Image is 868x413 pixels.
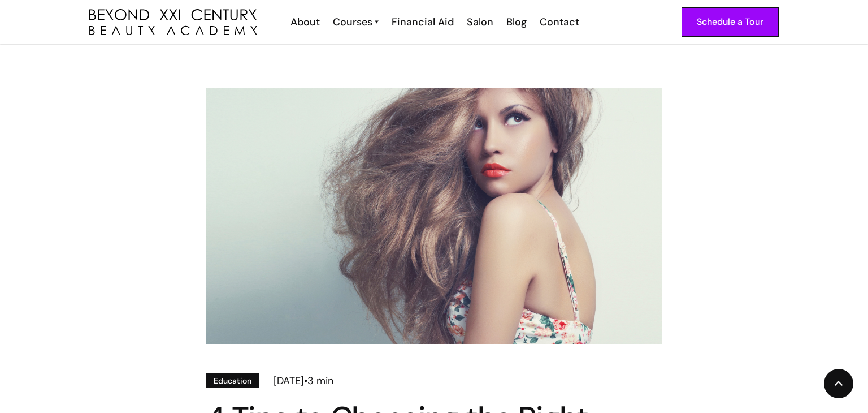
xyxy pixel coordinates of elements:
[307,373,333,388] div: 3 min
[532,15,585,29] a: Contact
[304,373,307,388] div: •
[459,15,499,29] a: Salon
[384,15,459,29] a: Financial Aid
[214,375,251,387] div: Education
[206,88,662,344] img: Los Angeles beauty school student
[89,9,257,36] img: beyond 21st century beauty academy logo
[682,7,779,37] a: Schedule a Tour
[333,15,379,29] a: Courses
[467,15,493,29] div: Salon
[290,15,320,29] div: About
[506,15,527,29] div: Blog
[540,15,579,29] div: Contact
[333,15,372,29] div: Courses
[206,373,259,388] a: Education
[697,15,763,29] div: Schedule a Tour
[89,9,257,36] a: home
[499,15,532,29] a: Blog
[283,15,325,29] a: About
[274,373,304,388] div: [DATE]
[392,15,454,29] div: Financial Aid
